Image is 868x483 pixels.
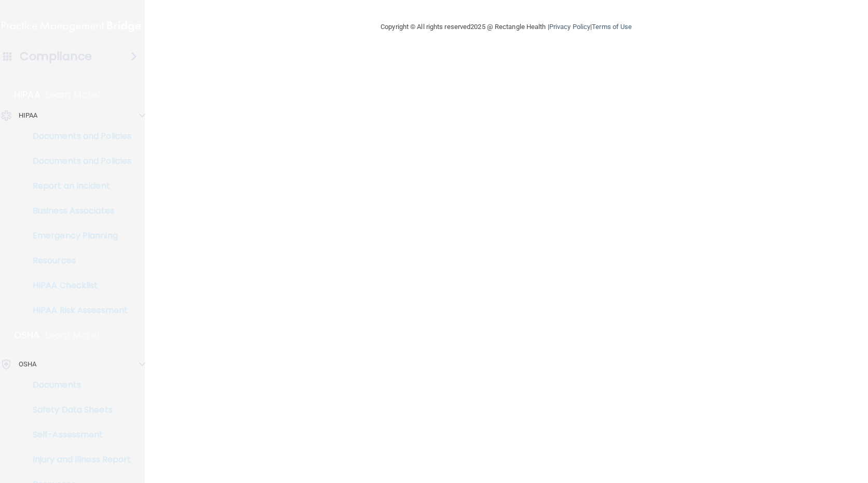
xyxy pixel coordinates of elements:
[7,131,148,141] p: Documents and Policies
[7,430,148,440] p: Self-Assessment
[549,23,590,31] a: Privacy Policy
[14,89,40,101] p: HIPAA
[317,10,696,44] div: Copyright © All rights reserved 2025 @ Rectangle Health | |
[19,358,36,371] p: OSHA
[7,181,148,191] p: Report an Incident
[592,23,632,31] a: Terms of Use
[7,305,148,316] p: HIPAA Risk Assessment
[7,206,148,216] p: Business Associates
[7,380,148,390] p: Documents
[19,109,38,122] p: HIPAA
[45,329,100,342] p: Learn More!
[7,231,148,241] p: Emergency Planning
[7,156,148,166] p: Documents and Policies
[7,255,148,266] p: Resources
[7,405,148,415] p: Safety Data Sheets
[46,89,101,101] p: Learn More!
[7,280,148,291] p: HIPAA Checklist
[14,329,40,342] p: OSHA
[20,49,92,64] h4: Compliance
[2,16,143,37] img: PMB logo
[7,454,148,465] p: Injury and Illness Report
